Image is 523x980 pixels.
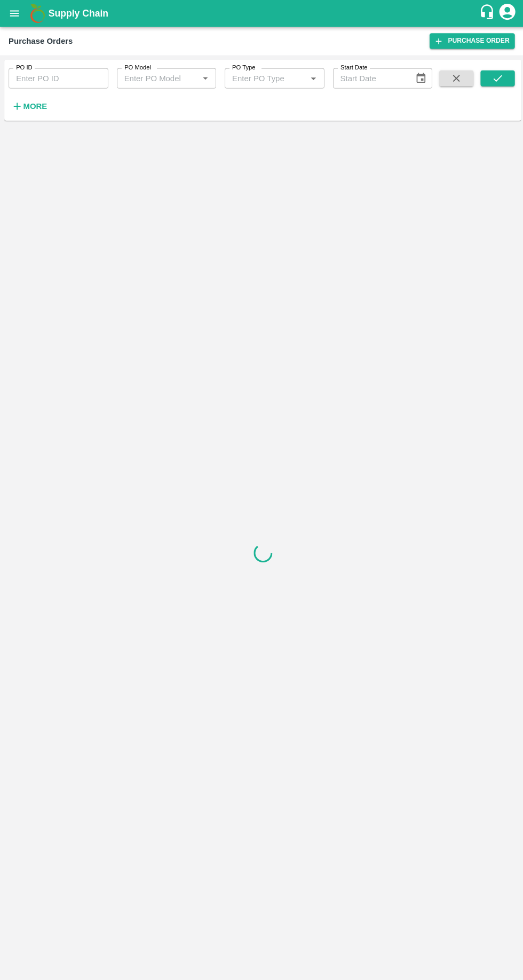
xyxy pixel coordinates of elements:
input: Enter PO ID [9,68,108,88]
label: PO Type [231,63,254,72]
b: Supply Chain [48,8,108,19]
div: customer-support [477,4,495,23]
strong: More [23,101,47,110]
button: Open [305,71,319,85]
input: Start Date [331,68,405,88]
a: Supply Chain [48,6,477,21]
button: Open [197,71,211,85]
label: PO ID [16,63,32,72]
div: Purchase Orders [9,34,73,48]
input: Enter PO Type [227,71,302,85]
label: Start Date [339,63,366,72]
button: Choose date [409,68,429,88]
a: Purchase Order [427,33,512,49]
img: logo [27,3,48,24]
button: open drawer [2,1,27,26]
div: account of current user [495,2,514,25]
label: PO Model [124,63,150,72]
input: Enter PO Model [120,71,195,85]
button: More [9,97,50,115]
